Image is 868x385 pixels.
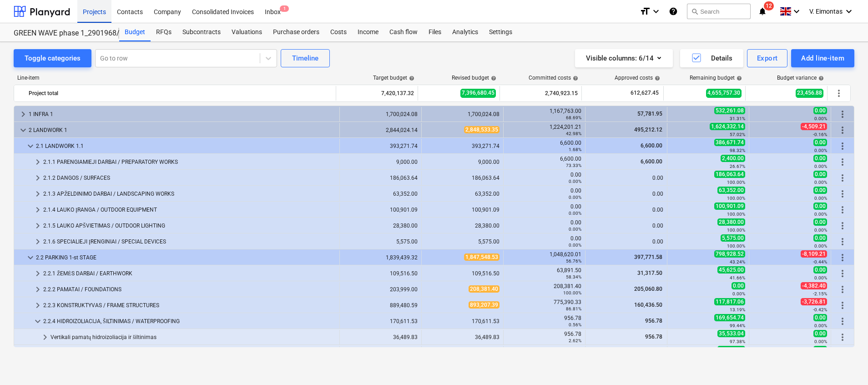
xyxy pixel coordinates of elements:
small: -0.42% [813,307,827,312]
div: Remaining budget [690,75,742,81]
span: 0.00 [813,107,827,114]
small: 0.00% [814,212,827,217]
span: 63,352.00 [717,187,745,194]
a: Files [423,23,447,41]
span: 893,207.39 [469,301,500,309]
span: 956.78 [644,318,663,324]
span: 169,654.74 [714,314,745,321]
small: 58.34% [566,274,581,279]
div: 393,271.74 [425,143,500,149]
div: Toggle categories [25,52,81,64]
div: 6,600.00 [507,140,581,152]
div: 186,063.64 [425,175,500,181]
span: keyboard_arrow_right [32,157,43,167]
div: 956.78 [507,315,581,328]
small: 100.00% [727,196,745,201]
span: 57,781.95 [636,111,663,117]
div: 9,000.00 [425,159,500,165]
div: 1 INFRA 1 [29,107,336,122]
div: 9,000.00 [343,159,418,165]
span: keyboard_arrow_right [32,268,43,279]
span: 100,901.09 [714,203,745,210]
span: 798,928.52 [714,250,745,258]
i: keyboard_arrow_down [791,6,802,17]
div: 1,700,024.08 [425,111,500,117]
div: Cash flow [384,23,423,41]
div: 208,381.40 [507,283,581,296]
small: 86.81% [566,306,581,311]
div: 0.00 [589,191,663,197]
div: 1,839,439.32 [343,254,418,261]
span: 73,112.83 [717,346,745,353]
span: help [817,76,824,81]
span: -4,509.21 [801,123,827,130]
div: Budget [119,23,151,41]
span: More actions [837,284,848,295]
small: 0.00% [569,227,581,232]
span: More actions [837,157,848,167]
small: 0.00% [732,291,745,296]
span: V. Eimontas [809,8,843,15]
div: Subcontracts [177,23,226,41]
span: 1,847,548.53 [464,253,500,261]
span: More actions [837,300,848,311]
span: keyboard_arrow_right [32,300,43,311]
div: 0.00 [507,187,581,200]
div: 0.00 [589,223,663,229]
span: keyboard_arrow_right [40,332,50,343]
a: Analytics [447,23,484,41]
a: Purchase orders [267,23,325,41]
div: 100,901.09 [425,207,500,213]
div: 109,516.50 [343,270,418,277]
span: More actions [837,141,848,152]
small: 100.00% [727,212,745,217]
small: 73.33% [566,163,581,168]
div: 186,063.64 [343,175,418,181]
div: Visible columns : 6/14 [586,52,662,64]
span: 0.00 [813,314,827,321]
div: 0.00 [589,238,663,245]
span: 31,317.50 [636,270,663,276]
span: 0.00 [813,218,827,226]
span: 956.78 [644,334,663,340]
span: 495,212.12 [633,127,663,133]
div: Project total [29,86,332,101]
div: 0.00 [589,175,663,181]
div: 6,600.00 [507,156,581,168]
div: 1,224,201.21 [507,124,581,137]
div: 28,380.00 [343,223,418,229]
div: 2,844,024.14 [343,127,418,133]
div: 170,611.53 [343,318,418,324]
small: 0.00% [814,180,827,185]
span: More actions [837,188,848,199]
div: 36,489.83 [425,334,500,340]
div: 2.1.1 PARENGIAMIEJI DARBAI / PREPARATORY WORKS [43,155,336,169]
div: Timeline [292,52,318,64]
div: 5,575.00 [425,238,500,245]
div: 28,380.00 [425,223,500,229]
span: 0.00 [813,187,827,194]
small: 0.00% [814,275,827,280]
span: 117,817.06 [714,298,745,305]
div: Vertikali pamatų hidroizoliacija ir šiltinimas [50,330,336,344]
div: 2.2.1 ŽEMĖS DARBAI / EARTHWORK [43,266,336,281]
span: keyboard_arrow_right [32,220,43,231]
div: Horizontali hidroizoliacija ir šiltinimas [50,346,336,360]
small: 0.00% [569,243,581,248]
span: 0.00 [813,266,827,274]
iframe: Chat Widget [823,341,868,385]
span: More actions [837,109,848,120]
div: 36,489.83 [343,334,418,340]
span: 1 [280,5,289,12]
span: -3,726.81 [801,298,827,305]
span: 0.00 [813,234,827,242]
span: 0.00 [813,203,827,210]
div: 2.1.6 SPECIALIEJI ĮRENGINIAI / SPECIAL DEVICES [43,234,336,249]
div: 1,167,763.00 [507,108,581,121]
small: 42.98% [566,131,581,136]
div: Add line-item [801,52,844,64]
span: 12 [764,1,774,10]
div: Revised budget [452,75,496,81]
